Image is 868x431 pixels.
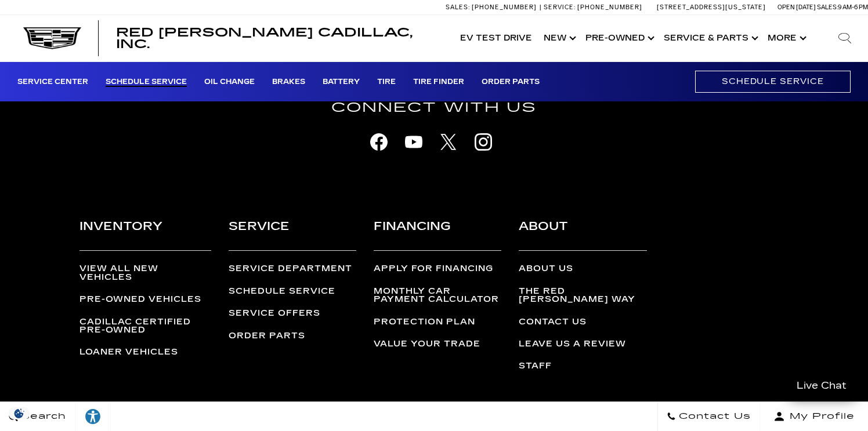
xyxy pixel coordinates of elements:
[374,264,493,273] a: Apply for Financing
[79,294,201,304] a: Pre-Owned Vehicles
[116,25,413,51] span: Red [PERSON_NAME] Cadillac, Inc.
[482,78,540,87] a: Order Parts
[791,379,852,392] span: Live Chat
[229,217,356,251] h3: Service
[838,3,868,11] span: 9 AM-6 PM
[229,264,352,273] a: Service Department
[540,4,645,10] a: Service: [PHONE_NUMBER]
[374,317,475,327] a: Protection Plan
[364,127,393,156] a: facebook
[822,15,868,61] div: Search
[79,217,211,251] h3: Inventory
[519,317,587,327] a: Contact Us
[75,402,111,431] a: Explore your accessibility options
[413,78,464,87] a: Tire Finder
[784,372,859,399] a: Live Chat
[229,331,305,341] a: Order Parts
[446,4,540,10] a: Sales: [PHONE_NUMBER]
[676,408,751,425] span: Contact Us
[760,402,868,431] button: Open user profile menu
[23,27,81,49] img: Cadillac Dark Logo with Cadillac White Text
[377,78,396,87] a: Tire
[519,286,635,304] a: The Red [PERSON_NAME] Way
[695,71,851,92] a: Schedule Service
[18,408,66,425] span: Search
[374,217,501,251] h3: Financing
[229,308,320,318] a: Service Offers
[17,78,88,87] a: Service Center
[657,402,760,431] a: Contact Us
[519,217,646,251] h3: About
[204,78,255,87] a: Oil Change
[79,317,191,335] a: Cadillac Certified Pre-Owned
[106,78,187,87] a: Schedule Service
[544,3,576,11] span: Service:
[323,78,360,87] a: Battery
[472,3,537,11] span: [PHONE_NUMBER]
[777,3,816,11] span: Open [DATE]
[229,286,335,296] a: Schedule Service
[374,286,499,304] a: Monthly Car Payment Calculator
[454,15,538,61] a: EV Test Drive
[399,127,428,156] a: youtube
[577,3,642,11] span: [PHONE_NUMBER]
[434,127,463,156] a: X
[657,3,766,11] a: [STREET_ADDRESS][US_STATE]
[75,408,110,425] div: Explore your accessibility options
[519,361,552,371] a: Staff
[762,15,810,61] button: More
[580,15,658,61] a: Pre-Owned
[785,408,855,425] span: My Profile
[116,27,443,50] a: Red [PERSON_NAME] Cadillac, Inc.
[519,264,573,273] a: About Us
[60,97,808,118] h4: Connect With Us
[6,407,32,419] img: Opt-Out Icon
[446,3,470,11] span: Sales:
[469,127,498,156] a: instagram
[658,15,762,61] a: Service & Parts
[374,339,480,349] a: Value Your Trade
[519,339,626,349] a: Leave Us a Review
[79,347,178,357] a: Loaner Vehicles
[272,78,305,87] a: Brakes
[79,264,158,282] a: View All New Vehicles
[6,407,32,419] section: Click to Open Cookie Consent Modal
[817,3,838,11] span: Sales:
[538,15,580,61] a: New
